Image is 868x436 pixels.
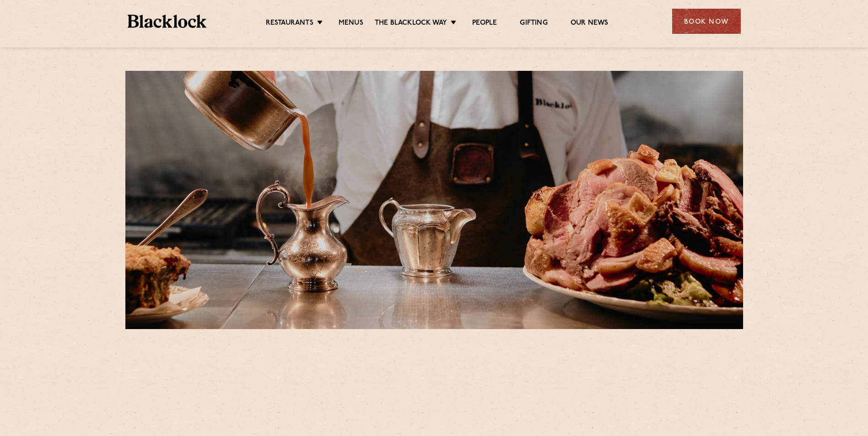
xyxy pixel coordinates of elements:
[672,9,741,34] div: Book Now
[339,19,363,29] a: Menus
[472,19,497,29] a: People
[375,19,447,29] a: The Blacklock Way
[266,19,313,29] a: Restaurants
[520,19,547,29] a: Gifting
[128,15,207,28] img: BL_Textured_Logo-footer-cropped.svg
[571,19,609,29] a: Our News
